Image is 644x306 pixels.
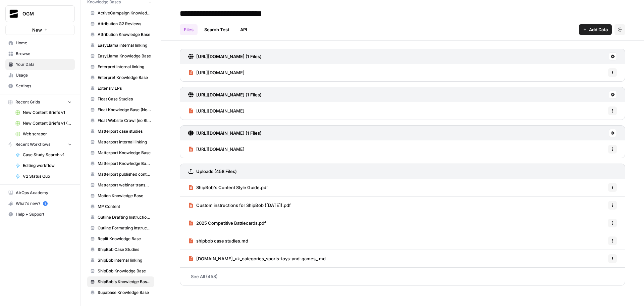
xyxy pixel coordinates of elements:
span: ShipBob internal linking [98,257,151,263]
a: Matterport webinar transcripts [87,180,154,190]
a: Custom instructions for ShipBob ([DATE]).pdf [188,196,291,214]
span: Usage [16,72,72,78]
a: Matterport internal linking [87,137,154,147]
span: Float Website Crawl (no Blog) [98,118,151,124]
span: Matterport published content [98,171,151,177]
a: See All (458) [180,268,625,285]
span: New Content Briefs v1 (DUPLICATED FOR NEW CLIENTS) [23,120,72,126]
a: 5 [43,201,48,206]
a: Browse [5,48,75,59]
a: Matterport Knowledge Base [87,147,154,158]
a: ActiveCampaign Knowledge Base [87,8,154,18]
a: shipbob case studies.md [188,232,248,250]
span: Recent Workflows [15,141,50,147]
a: Matterport case studies [87,126,154,137]
span: Extensiv LPs [98,85,151,91]
a: Your Data [5,59,75,70]
span: 2025 Competitive Battlecards.pdf [196,220,266,226]
a: Usage [5,70,75,81]
a: Enterpret internal linking [87,61,154,72]
span: Case Study Search v1 [23,152,72,158]
span: Help + Support [16,211,72,217]
a: Motion Knowledge Base [87,190,154,201]
a: MP Content [87,201,154,212]
a: 2025 Competitive Battlecards.pdf [188,214,266,232]
a: Editing workflow [12,160,75,171]
a: Float Knowledge Base (New) [87,104,154,115]
span: Float Case Studies [98,96,151,102]
span: ShipBob Knowledge Base [98,268,151,274]
span: Matterport Knowledge Base V2 [98,161,151,167]
span: New [32,27,42,33]
div: What's new? [6,199,74,209]
span: Add Data [589,26,608,33]
a: API [236,24,251,35]
h3: [URL][DOMAIN_NAME] (1 Files) [196,53,262,60]
span: AirOps Academy [16,190,72,196]
span: Editing workflow [23,163,72,169]
a: Matterport published content [87,169,154,180]
a: Outline Formatting Instructions [87,223,154,233]
a: ShipBob's Content Style Guide.pdf [188,179,268,196]
span: OGM [22,10,63,17]
span: Matterport Knowledge Base [98,150,151,156]
span: MP Content [98,204,151,210]
button: Recent Workflows [5,139,75,149]
a: Supabase Knowledge Base [87,287,154,298]
span: Enterpret Knowledge Base [98,75,151,81]
button: Add Data [579,24,612,35]
span: [URL][DOMAIN_NAME] [196,107,245,114]
h3: Uploads (458 Files) [196,168,237,175]
a: Enterpret Knowledge Base [87,72,154,83]
img: OGM Logo [8,8,20,20]
a: Extensiv LPs [87,83,154,94]
span: [URL][DOMAIN_NAME] [196,69,245,76]
a: AirOps Academy [5,187,75,198]
span: EasyLlama Knowledge Base [98,53,151,59]
a: ShipBob Knowledge Base [87,266,154,276]
a: [URL][DOMAIN_NAME] (1 Files) [188,126,262,140]
span: Custom instructions for ShipBob ([DATE]).pdf [196,202,291,209]
span: EasyLlama internal linking [98,42,151,48]
a: Outline Drafting Instructions V2 [87,212,154,223]
span: ActiveCampaign Knowledge Base [98,10,151,16]
a: Home [5,38,75,48]
a: Attribution G2 Reviews [87,18,154,29]
span: ShipBob Case Studies [98,247,151,253]
a: ShipBob's Knowledge Base V2 [87,276,154,287]
span: Supabase Knowledge Base [98,290,151,296]
span: Settings [16,83,72,89]
span: Web scraper [23,131,72,137]
a: ShipBob Case Studies [87,244,154,255]
a: EasyLlama Knowledge Base [87,51,154,61]
span: Matterport webinar transcripts [98,182,151,188]
span: Motion Knowledge Base [98,193,151,199]
button: Workspace: OGM [5,5,75,22]
span: ShipBob's Content Style Guide.pdf [196,184,268,191]
span: Recent Grids [15,99,40,105]
a: Web scraper [12,129,75,139]
span: Matterport case studies [98,128,151,134]
h3: [URL][DOMAIN_NAME] (1 Files) [196,130,262,136]
button: Recent Grids [5,97,75,107]
a: Settings [5,81,75,91]
span: Outline Formatting Instructions [98,225,151,231]
button: New [5,25,75,35]
a: V2 Status Quo [12,171,75,182]
button: What's new? 5 [5,198,75,209]
span: [DOMAIN_NAME]_uk_categories_sports-toys-and-games_.md [196,255,326,262]
span: Attribution G2 Reviews [98,21,151,27]
span: Attribution Knowledge Base [98,32,151,38]
span: Replit Knowledge Base [98,236,151,242]
a: Attribution Knowledge Base [87,29,154,40]
a: Case Study Search v1 [12,149,75,160]
a: Search Test [200,24,233,35]
span: V2 Status Quo [23,173,72,179]
a: Float Case Studies [87,94,154,104]
span: Outline Drafting Instructions V2 [98,214,151,220]
a: Files [180,24,198,35]
span: Browse [16,51,72,57]
span: New Content Briefs v1 [23,110,72,116]
span: Enterpret internal linking [98,64,151,70]
span: Your Data [16,61,72,68]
